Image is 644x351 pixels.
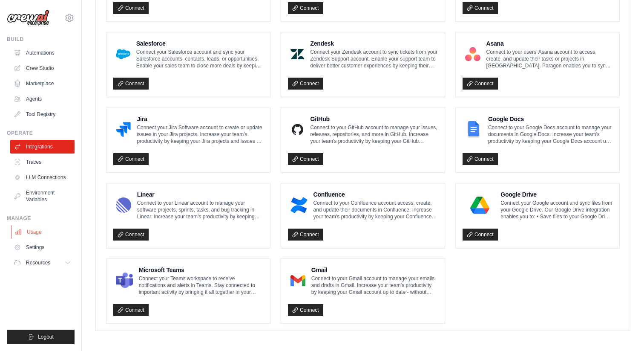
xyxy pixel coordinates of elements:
a: Connect [113,304,149,316]
img: Gmail Logo [290,272,305,289]
a: Integrations [10,140,75,154]
a: Traces [10,155,75,169]
a: Connect [113,78,149,90]
p: Connect your Zendesk account to sync tickets from your Zendesk Support account. Enable your suppo... [310,49,438,69]
p: Connect your Jira Software account to create or update issues in your Jira projects. Increase you... [137,124,263,145]
img: Google Docs Logo [465,121,482,138]
a: Connect [288,304,323,316]
h4: Linear [137,190,263,199]
img: Salesforce Logo [116,46,130,63]
img: Zendesk Logo [290,46,304,63]
img: Google Drive Logo [465,197,494,214]
h4: Gmail [311,266,438,274]
div: Build [7,36,75,43]
a: Settings [10,241,75,254]
p: Connect your Teams workspace to receive notifications and alerts in Teams. Stay connected to impo... [139,275,263,296]
h4: Jira [137,115,263,123]
h4: Google Drive [500,190,612,199]
a: Connect [463,229,498,241]
a: Connect [288,2,323,14]
img: Microsoft Teams Logo [116,272,133,289]
a: Connect [463,78,498,90]
p: Connect to your Linear account to manage your software projects, sprints, tasks, and bug tracking... [137,200,263,220]
h4: Confluence [313,190,438,199]
p: Connect your Google account and sync files from your Google Drive. Our Google Drive integration e... [500,200,612,220]
span: Logout [38,334,54,340]
h4: Microsoft Teams [139,266,263,274]
h4: Google Docs [488,115,612,123]
p: Connect to your Confluence account access, create, and update their documents in Confluence. Incr... [313,200,438,220]
a: Connect [288,153,323,165]
h4: Salesforce [136,39,263,48]
a: Connect [288,78,323,90]
p: Connect to your Gmail account to manage your emails and drafts in Gmail. Increase your team’s pro... [311,275,438,296]
a: Automations [10,46,75,60]
p: Connect to your Google Docs account to manage your documents in Google Docs. Increase your team’s... [488,124,612,145]
img: Linear Logo [116,197,131,214]
a: Connect [288,229,323,241]
button: Logout [7,330,75,344]
a: LLM Connections [10,171,75,184]
h4: Zendesk [310,39,438,48]
h4: GitHub [310,115,438,123]
a: Connect [463,2,498,14]
a: Connect [113,2,149,14]
button: Resources [10,256,75,270]
h4: Asana [486,39,613,48]
img: Asana Logo [465,46,480,63]
p: Connect your Salesforce account and sync your Salesforce accounts, contacts, leads, or opportunit... [136,49,263,69]
a: Marketplace [10,77,75,90]
a: Agents [10,92,75,106]
a: Crew Studio [10,61,75,75]
a: Usage [11,225,75,239]
div: Operate [7,130,75,136]
img: Logo [7,10,49,26]
img: GitHub Logo [290,121,305,138]
a: Connect [113,153,149,165]
img: Confluence Logo [290,197,308,214]
img: Jira Logo [116,121,131,138]
a: Connect [463,153,498,165]
p: Connect to your users’ Asana account to access, create, and update their tasks or projects in [GE... [486,49,613,69]
a: Tool Registry [10,107,75,121]
p: Connect to your GitHub account to manage your issues, releases, repositories, and more in GitHub.... [310,124,438,145]
span: Resources [26,259,50,266]
a: Connect [113,229,149,241]
div: Manage [7,215,75,222]
a: Environment Variables [10,186,75,206]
